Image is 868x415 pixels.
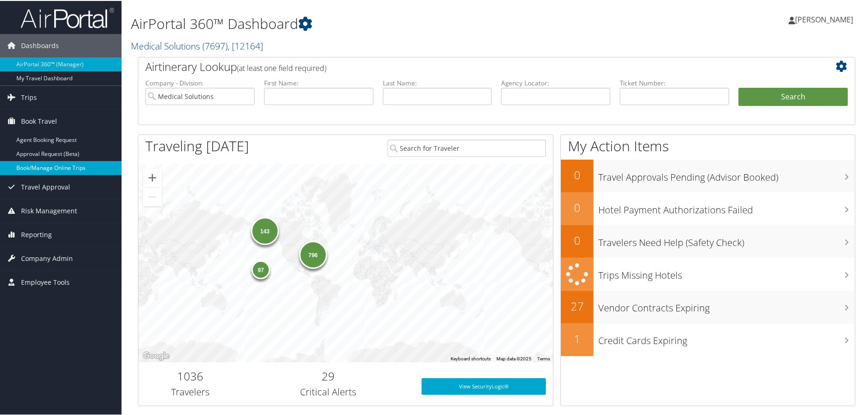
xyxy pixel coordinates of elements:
span: Map data ©2025 [496,355,531,360]
span: (at least one field required) [237,62,326,72]
span: ( 7697 ) [202,39,228,51]
a: 0Travel Approvals Pending (Advisor Booked) [561,159,855,191]
h3: Travelers [145,385,235,398]
span: Employee Tools [21,270,70,293]
h3: Travelers Need Help (Safety Check) [598,231,855,248]
span: Company Admin [21,246,73,269]
a: 27Vendor Contracts Expiring [561,290,855,323]
a: [PERSON_NAME] [789,5,862,33]
a: Terms (opens in new tab) [537,355,550,360]
a: 0Travelers Need Help (Safety Check) [561,224,855,257]
h2: 27 [561,297,594,313]
h3: Vendor Contracts Expiring [598,296,855,314]
h3: Hotel Payment Authorizations Failed [598,198,855,216]
a: 1Credit Cards Expiring [561,323,855,355]
a: Open this area in Google Maps (opens a new window) [141,349,172,361]
h2: 0 [561,232,594,247]
label: First Name: [264,77,373,87]
span: [PERSON_NAME] [795,14,853,24]
span: Book Travel [21,109,57,132]
h2: 0 [561,166,594,182]
h1: AirPortal 360™ Dashboard [131,13,618,33]
h3: Travel Approvals Pending (Advisor Booked) [598,165,855,183]
a: View SecurityLogic® [422,377,546,394]
label: Last Name: [383,77,492,87]
span: Dashboards [21,33,59,56]
h3: Critical Alerts [249,385,408,398]
h2: Airtinerary Lookup [145,58,788,74]
span: Trips [21,85,37,108]
img: Google [141,349,172,361]
h3: Trips Missing Hotels [598,263,855,281]
span: Travel Approval [21,175,70,198]
label: Company - Division: [145,77,255,87]
span: Reporting [21,222,52,246]
button: Search [739,87,848,106]
a: Medical Solutions [131,39,263,51]
h2: 29 [249,367,408,383]
label: Ticket Number: [620,77,729,87]
button: Zoom in [143,168,162,186]
label: Agency Locator: [501,77,610,87]
span: Risk Management [21,198,77,222]
h2: 0 [561,199,594,215]
button: Zoom out [143,187,162,205]
h1: Traveling [DATE] [145,135,249,155]
h1: My Action Items [561,135,855,155]
h2: 1036 [145,367,235,383]
div: 143 [251,216,279,244]
input: Search for Traveler [387,139,546,156]
img: airportal-logo.png [21,6,114,28]
button: Keyboard shortcuts [451,355,491,361]
a: Trips Missing Hotels [561,257,855,290]
span: , [ 12164 ] [228,39,263,51]
div: 796 [299,240,327,268]
a: 0Hotel Payment Authorizations Failed [561,191,855,224]
h2: 1 [561,330,594,346]
div: 97 [251,259,270,278]
h3: Credit Cards Expiring [598,329,855,346]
